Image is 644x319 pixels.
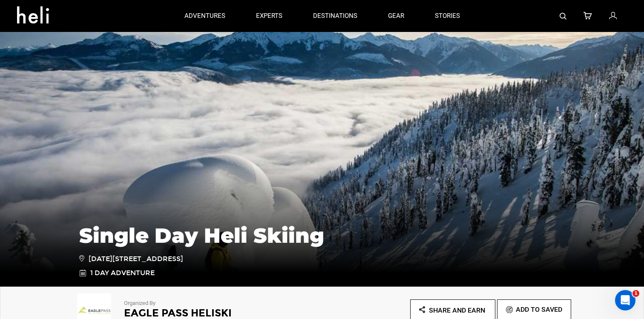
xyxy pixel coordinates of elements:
p: destinations [313,11,357,20]
span: Add To Saved [516,305,562,313]
iframe: Intercom live chat [615,290,635,310]
p: experts [256,11,282,20]
img: search-bar-icon.svg [560,13,566,20]
h2: Eagle Pass Heliski [124,308,299,319]
span: 1 [632,290,639,297]
p: Organized By [124,299,299,308]
h1: Single Day Heli Skiing [79,224,565,247]
span: 1 Day Adventure [90,268,155,278]
span: [DATE][STREET_ADDRESS] [79,253,183,264]
span: Share and Earn [429,306,485,314]
p: adventures [184,11,225,20]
